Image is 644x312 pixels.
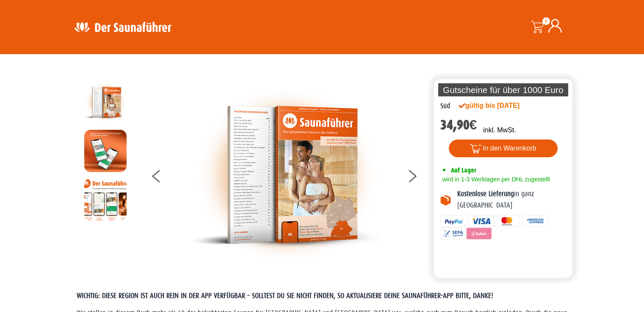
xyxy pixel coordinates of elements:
div: Süd [440,101,450,112]
button: In den Warenkorb [449,140,558,157]
div: gültig bis [DATE] [459,101,538,111]
b: Kostenlose Lieferung [457,190,514,198]
img: der-saunafuehrer-2025-sued [84,81,127,123]
span: WICHTIG: DIESE REGION IST AUCH REIN IN DER APP VERFÜGBAR – SOLLTEST DU SIE NICHT FINDEN, SO AKTUA... [77,292,493,300]
bdi: 34,90 [440,117,477,133]
img: Anleitung7tn [84,178,127,221]
img: der-saunafuehrer-2025-sued [192,81,382,268]
p: inkl. MwSt. [483,125,516,135]
img: MOCKUP-iPhone_regional [84,130,127,172]
p: in ganz [GEOGRAPHIC_DATA] [457,189,567,211]
span: Auf Lager [451,166,476,174]
span: € [470,117,477,133]
span: 0 [542,17,550,25]
p: Gutscheine für über 1000 Euro [438,83,569,96]
span: wird in 1-3 Werktagen per DHL zugestellt [440,176,550,183]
